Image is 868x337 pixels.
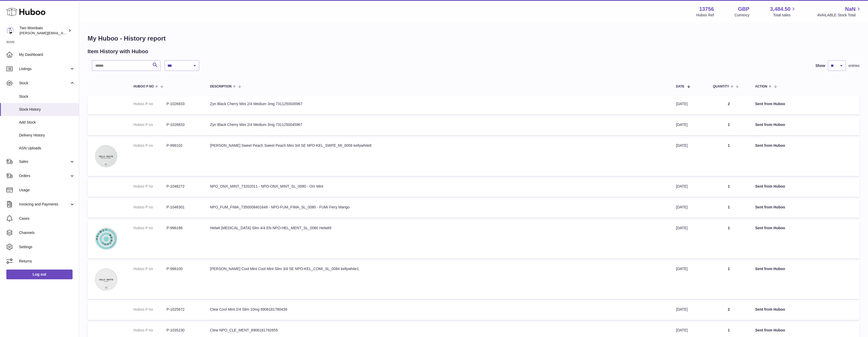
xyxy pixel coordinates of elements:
[205,199,671,218] td: NPO_FUM_FIMA_7350008401648 - NPO-FUM_FIMA_SL_0080 - FUMi Fiery Mango
[755,184,785,188] strong: Sent from Huboo
[708,179,750,197] td: 1
[815,63,825,68] label: Show
[770,6,797,18] a: 3,484.50 Total sales
[708,117,750,135] td: 1
[133,328,166,333] dt: Huboo P no
[19,259,75,264] span: Returns
[20,26,67,36] div: Two Wombats
[817,13,862,18] span: AVAILABLE Stock Total
[19,230,75,235] span: Channels
[205,96,671,114] td: Zyn Black Cherry Mini 2/4 Medium 3mg 7311250045967
[848,63,860,68] span: entries
[755,226,785,230] strong: Sent from Huboo
[93,226,119,252] img: Helwit_Menthol_Slim_4_4_Nicotine_Pouches-7350122212175.webp
[166,307,199,312] dd: P-1025672
[671,138,708,176] td: [DATE]
[88,34,860,43] h1: My Huboo - History report
[19,94,75,99] span: Stock
[696,13,714,18] div: Huboo Ref
[88,48,148,55] h2: Item History with Huboo
[166,143,199,148] dd: P-996102
[93,143,119,169] img: Kelly_White_Sweet_Peach_Mini_3_4_Nicotine_Pouches-7350139080224.webp
[755,85,767,88] span: Action
[738,6,749,13] strong: GBP
[755,205,785,209] strong: Sent from Huboo
[19,159,69,164] span: Sales
[708,199,750,218] td: 1
[133,85,154,88] span: Huboo P no
[699,6,714,13] strong: 13756
[205,117,671,135] td: Zyn Black Cherry Mini 2/4 Medium 3mg 7311250045967
[755,123,785,127] strong: Sent from Huboo
[773,13,797,18] span: Total sales
[755,102,785,106] strong: Sent from Huboo
[205,302,671,320] td: Clew Cool Mint 2/4 Slim 10mg 8906181780439
[845,6,856,13] span: NaN
[671,96,708,114] td: [DATE]
[713,85,729,88] span: Quantity
[166,226,199,231] dd: P-996186
[755,267,785,271] strong: Sent from Huboo
[671,261,708,299] td: [DATE]
[708,261,750,299] td: 1
[708,96,750,114] td: 2
[166,101,199,106] dd: P-1026833
[19,66,69,71] span: Listings
[6,270,73,279] a: Log out
[166,122,199,127] dd: P-1026833
[133,101,166,106] dt: Huboo P no
[19,81,69,86] span: Stock
[708,138,750,176] td: 1
[770,6,791,13] span: 3,484.50
[19,188,75,193] span: Usage
[166,266,199,271] dd: P-996100
[19,107,75,112] span: Stock History
[817,6,862,18] a: NaN AVAILABLE Stock Total
[755,328,785,332] strong: Sent from Huboo
[708,220,750,258] td: 1
[166,184,199,189] dd: P-1048272
[671,179,708,197] td: [DATE]
[708,302,750,320] td: 2
[671,302,708,320] td: [DATE]
[93,266,119,293] img: Kelly_White_Cool_Mint_Slim_3_4_Nicotine_Pouches-7350139080019.webp
[133,205,166,210] dt: Huboo P no
[19,216,75,221] span: Cases
[19,146,75,151] span: ASN Uploads
[19,173,69,178] span: Orders
[671,199,708,218] td: [DATE]
[210,85,232,88] span: Description
[133,266,166,271] dt: Huboo P no
[166,205,199,210] dd: P-1048301
[133,122,166,127] dt: Huboo P no
[205,261,671,299] td: [PERSON_NAME] Cool Mint Cool Mint Slim 3/4 SE NPO-KEL_COMI_SL_0084 kellywhite1
[671,220,708,258] td: [DATE]
[133,307,166,312] dt: Huboo P no
[755,143,785,148] strong: Sent from Huboo
[166,328,199,333] dd: P-1035230
[19,120,75,125] span: Add Stock
[676,85,684,88] span: Date
[205,138,671,176] td: [PERSON_NAME] Sweet Peach Sweet Peach Mini 3/4 SE NPO-KEL_SWPE_MI_0056 kellywhite8
[19,133,75,138] span: Delivery History
[19,202,69,207] span: Invoicing and Payments
[133,226,166,231] dt: Huboo P no
[755,307,785,311] strong: Sent from Huboo
[133,184,166,189] dt: Huboo P no
[205,179,671,197] td: NPO_ONX_MINT_73202011 - NPO-ONX_MINT_SL_0090 - On! Mint
[205,220,671,258] td: Helwit [MEDICAL_DATA] Slim 4/4 EN NPO-HEL_MENT_SL_0060 Helwit9
[19,52,75,57] span: My Dashboard
[133,143,166,148] dt: Huboo P no
[671,117,708,135] td: [DATE]
[6,27,14,35] img: alan@twowombats.com
[19,245,75,250] span: Settings
[20,31,106,35] span: [PERSON_NAME][EMAIL_ADDRESS][DOMAIN_NAME]
[735,13,750,18] div: Currency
